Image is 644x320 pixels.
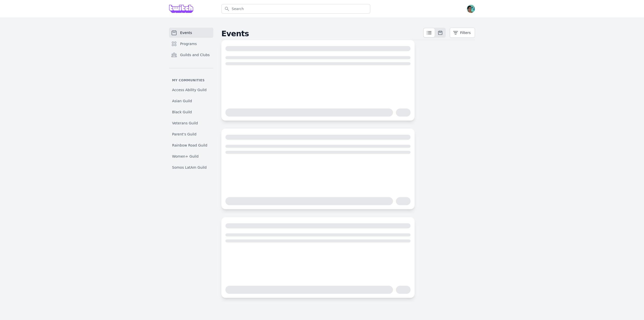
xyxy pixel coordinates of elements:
a: Events [169,28,213,38]
span: Veterans Guild [172,121,198,126]
nav: Sidebar [169,28,213,172]
button: Filters [450,28,475,38]
a: Asian Guild [169,96,213,105]
span: Programs [180,41,197,46]
input: Search [221,4,370,14]
p: My communities [169,78,213,82]
img: Grove [169,5,193,13]
a: Somos LatAm Guild [169,163,213,172]
a: Black Guild [169,108,213,117]
a: Veterans Guild [169,119,213,128]
span: Asian Guild [172,98,192,103]
a: Rainbow Road Guild [169,141,213,150]
a: Guilds and Clubs [169,50,213,60]
span: Events [180,30,192,35]
span: Rainbow Road Guild [172,143,207,148]
h2: Events [221,29,423,38]
span: Black Guild [172,110,192,115]
span: Women+ Guild [172,154,198,159]
a: Access Ability Guild [169,85,213,94]
span: Parent's Guild [172,132,196,137]
a: Programs [169,39,213,49]
a: Women+ Guild [169,152,213,161]
span: Guilds and Clubs [180,52,210,57]
a: Parent's Guild [169,130,213,139]
span: Access Ability Guild [172,87,207,92]
span: Somos LatAm Guild [172,165,207,170]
